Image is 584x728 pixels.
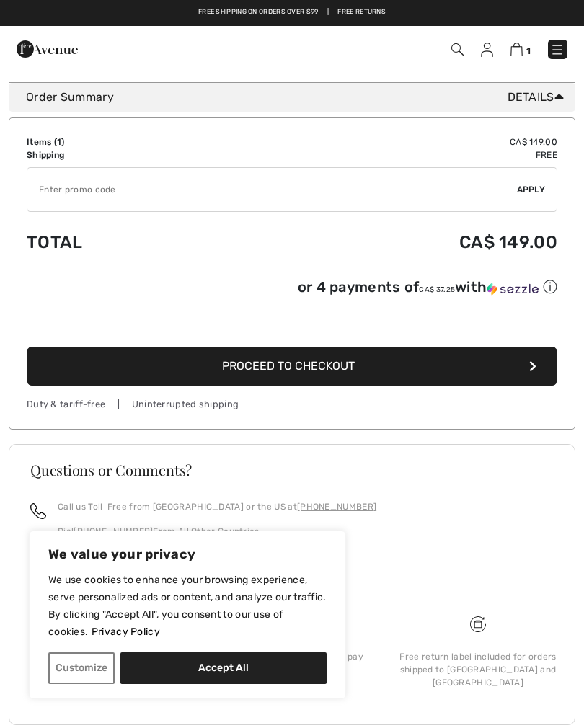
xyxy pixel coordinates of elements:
img: My Info [481,43,493,57]
h3: Questions or Comments? [30,463,554,477]
button: Customize [48,652,115,684]
img: Search [451,43,464,56]
a: Privacy Policy [91,625,161,639]
img: Menu [550,43,565,57]
a: [PHONE_NUMBER] [297,502,376,512]
div: Free shipping on orders over $99 [25,650,187,663]
a: Free shipping on orders over $99 [198,7,319,17]
td: Items ( ) [27,136,219,148]
td: Total [27,218,219,267]
td: CA$ 149.00 [219,136,557,148]
span: Proceed to Checkout [222,359,355,373]
img: call [30,503,46,519]
img: Shopping Bag [510,43,523,56]
div: Duty & tariff-free | Uninterrupted shipping [27,397,557,411]
div: or 4 payments of with [298,278,557,297]
span: 1 [57,137,61,147]
td: Shipping [27,148,219,161]
span: Details [508,89,570,106]
button: Proceed to Checkout [27,347,557,386]
span: | [327,7,329,17]
a: 1ère Avenue [17,41,78,55]
a: [PHONE_NUMBER] [74,526,153,536]
p: We use cookies to enhance your browsing experience, serve personalized ads or content, and analyz... [48,572,327,641]
iframe: PayPal-paypal [27,302,557,342]
img: Free shipping on orders over $99 [470,616,486,632]
p: We value your privacy [48,546,327,563]
input: Promo code [27,168,517,211]
div: Free return label included for orders shipped to [GEOGRAPHIC_DATA] and [GEOGRAPHIC_DATA] [397,650,559,689]
div: or 4 payments ofCA$ 37.25withSezzle Click to learn more about Sezzle [27,278,557,302]
button: Accept All [120,652,327,684]
td: Free [219,148,557,161]
a: 1 [510,40,531,58]
span: CA$ 37.25 [419,285,455,294]
td: CA$ 149.00 [219,218,557,267]
span: Apply [517,183,546,196]
p: Dial From All Other Countries [58,525,376,538]
a: Free Returns [337,7,386,17]
span: 1 [526,45,531,56]
img: Sezzle [487,283,539,296]
div: We value your privacy [29,531,346,699]
img: 1ère Avenue [17,35,78,63]
div: Order Summary [26,89,570,106]
p: Call us Toll-Free from [GEOGRAPHIC_DATA] or the US at [58,500,376,513]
